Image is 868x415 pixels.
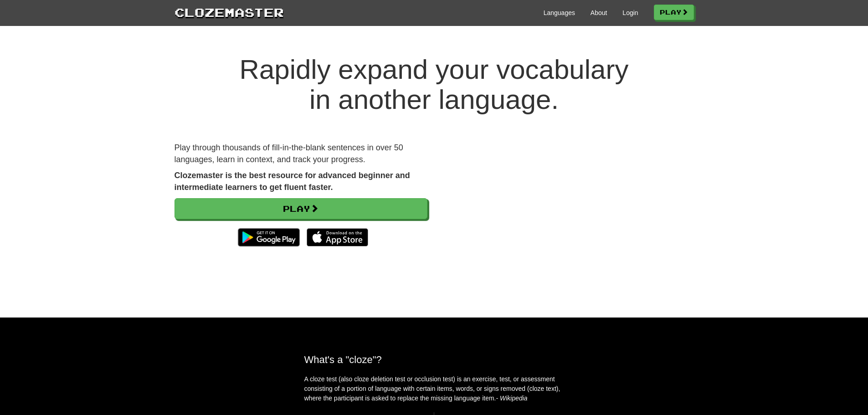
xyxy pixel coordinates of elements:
[175,171,410,192] strong: Clozemaster is the best resource for advanced beginner and intermediate learners to get fluent fa...
[233,224,304,251] img: Get it on Google Play
[622,8,638,17] a: Login
[307,228,368,246] img: Download_on_the_App_Store_Badge_US-UK_135x40-25178aeef6eb6b83b96f5f2d004eda3bffbb37122de64afbaef7...
[175,142,427,165] p: Play through thousands of fill-in-the-blank sentences in over 50 languages, learn in context, and...
[304,354,564,365] h2: What's a "cloze"?
[496,395,528,402] em: - Wikipedia
[591,8,607,17] a: About
[175,4,284,20] a: Clozemaster
[175,198,427,219] a: Play
[654,5,694,20] a: Play
[544,8,575,17] a: Languages
[304,374,564,403] p: A cloze test (also cloze deletion test or occlusion test) is an exercise, test, or assessment con...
